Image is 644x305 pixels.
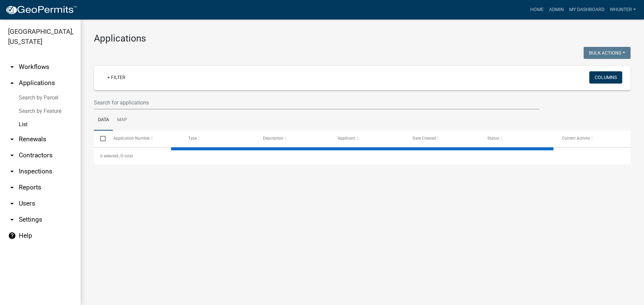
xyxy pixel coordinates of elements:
span: Type [188,136,197,141]
i: arrow_drop_down [8,167,16,175]
datatable-header-cell: Application Number [107,131,181,147]
i: arrow_drop_down [8,216,16,224]
input: Search for applications [94,96,539,109]
i: arrow_drop_down [8,63,16,71]
h3: Applications [94,33,631,44]
a: whunter [607,3,639,16]
span: Status [487,136,499,141]
a: Map [113,109,131,131]
datatable-header-cell: Status [481,131,556,147]
a: Admin [546,3,567,16]
datatable-header-cell: Current Activity [556,131,631,147]
i: arrow_drop_down [8,200,16,208]
span: Current Activity [562,136,590,141]
i: arrow_drop_down [8,135,16,143]
button: Columns [589,71,622,83]
datatable-header-cell: Date Created [406,131,481,147]
datatable-header-cell: Type [181,131,256,147]
button: Bulk Actions [584,47,631,59]
span: Description [263,136,283,141]
span: Date Created [413,136,436,141]
i: arrow_drop_up [8,79,16,87]
i: help [8,232,16,240]
span: Application Number [113,136,150,141]
span: 0 selected / [100,154,121,158]
i: arrow_drop_down [8,151,16,159]
div: 0 total [94,148,631,164]
a: Home [528,3,546,16]
datatable-header-cell: Applicant [331,131,406,147]
i: arrow_drop_down [8,183,16,192]
a: Data [94,109,113,131]
datatable-header-cell: Description [257,131,331,147]
a: My Dashboard [567,3,607,16]
a: + Filter [102,71,131,83]
datatable-header-cell: Select [94,131,107,147]
span: Applicant [338,136,355,141]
